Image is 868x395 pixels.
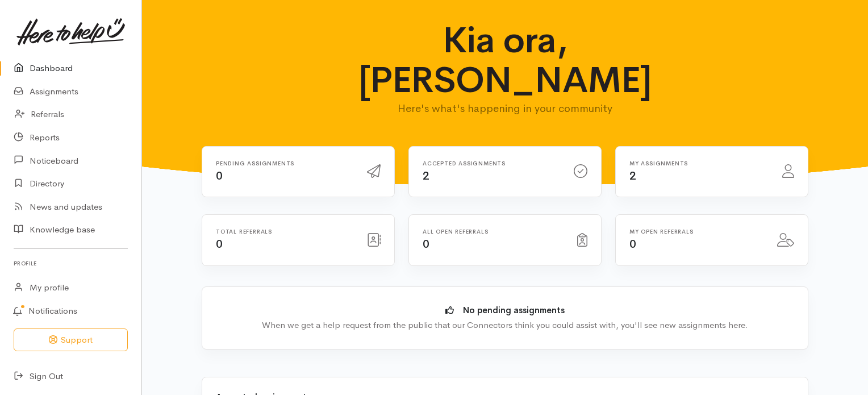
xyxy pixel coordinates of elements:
h6: Total referrals [216,228,353,235]
h6: Pending assignments [216,160,353,167]
span: 0 [629,237,636,251]
span: 2 [629,169,636,183]
h6: Accepted assignments [423,160,560,167]
div: When we get a help request from the public that our Connectors think you could assist with, you'l... [219,319,791,332]
button: Support [14,329,128,352]
h6: Profile [14,256,128,271]
h1: Kia ora, [PERSON_NAME] [337,20,673,101]
h6: All open referrals [423,228,564,235]
span: 0 [216,237,223,251]
span: 2 [423,169,429,183]
span: 0 [423,237,429,251]
span: 0 [216,169,223,183]
p: Here's what's happening in your community [337,101,673,117]
b: No pending assignments [463,305,565,315]
h6: My assignments [629,160,769,167]
h6: My open referrals [629,228,763,235]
